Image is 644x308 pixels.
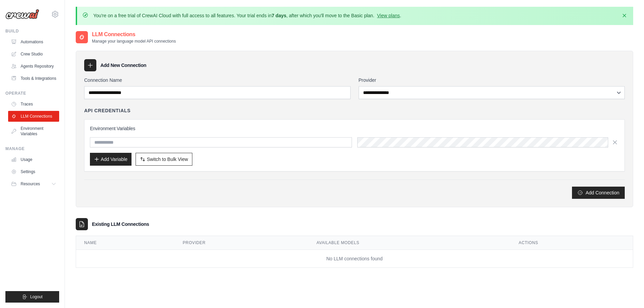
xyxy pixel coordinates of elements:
h3: Existing LLM Connections [92,221,149,228]
a: Traces [8,99,59,110]
button: Logout [5,291,59,303]
span: Logout [30,294,43,300]
a: Agents Repository [8,61,59,72]
div: Operate [5,91,59,96]
a: LLM Connections [8,111,59,122]
a: View plans [377,13,400,18]
th: Available Models [308,236,510,250]
img: Logo [5,9,39,19]
p: You're on a free trial of CrewAI Cloud with full access to all features. Your trial ends in , aft... [93,12,401,19]
label: Provider [359,77,625,84]
h2: LLM Connections [92,30,176,39]
button: Add Connection [572,187,625,199]
button: Switch to Bulk View [136,153,192,166]
a: Usage [8,154,59,165]
button: Resources [8,179,59,189]
p: Manage your language model API connections [92,39,176,44]
strong: 7 days [271,13,286,18]
a: Settings [8,166,59,177]
span: Resources [21,181,40,187]
div: Build [5,28,59,34]
a: Environment Variables [8,123,59,139]
h3: Add New Connection [100,62,146,69]
span: Switch to Bulk View [147,156,188,163]
h4: API Credentials [84,107,130,114]
div: Manage [5,146,59,151]
a: Automations [8,37,59,47]
h3: Environment Variables [90,125,619,132]
button: Add Variable [90,153,132,166]
td: No LLM connections found [76,250,633,268]
th: Actions [510,236,633,250]
th: Name [76,236,175,250]
a: Tools & Integrations [8,73,59,84]
a: Crew Studio [8,49,59,60]
th: Provider [175,236,309,250]
label: Connection Name [84,77,351,84]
